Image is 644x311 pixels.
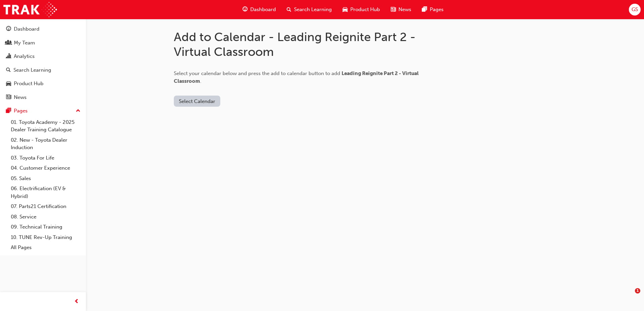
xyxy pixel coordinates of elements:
a: car-iconProduct Hub [337,3,385,16]
span: pages-icon [6,108,11,114]
a: 10. TUNE Rev-Up Training [8,232,83,243]
span: 1 [635,288,640,293]
div: Pages [14,107,28,115]
div: Dashboard [14,25,39,33]
a: My Team [3,37,83,49]
span: pages-icon [422,5,427,14]
span: prev-icon [74,298,79,306]
a: guage-iconDashboard [237,3,281,16]
a: search-iconSearch Learning [281,3,337,16]
a: Dashboard [3,23,83,35]
span: Product Hub [350,6,380,13]
div: Search Learning [13,66,51,74]
a: Analytics [3,50,83,63]
span: Leading Reignite Part 2 - Virtual Classroom [174,70,419,84]
a: 09. Technical Training [8,222,83,232]
a: Search Learning [3,64,83,76]
span: car-icon [343,5,348,14]
span: GS [632,6,638,13]
a: Product Hub [3,77,83,90]
button: DashboardMy TeamAnalyticsSearch LearningProduct HubNews [3,22,83,105]
a: pages-iconPages [417,3,449,16]
button: Pages [3,105,83,117]
span: News [398,6,411,13]
span: guage-icon [6,26,11,32]
a: 04. Customer Experience [8,163,83,173]
span: guage-icon [243,5,248,14]
iframe: Intercom live chat [621,288,637,304]
button: GS [629,4,641,15]
span: search-icon [287,5,291,14]
a: 06. Electrification (EV & Hybrid) [8,183,83,201]
span: Search Learning [294,6,332,13]
h1: Add to Calendar - Leading Reignite Part 2 - Virtual Classroom [174,30,443,59]
span: Pages [430,6,444,13]
a: 07. Parts21 Certification [8,201,83,212]
a: 02. New - Toyota Dealer Induction [8,135,83,153]
span: car-icon [6,81,11,87]
img: Trak [3,2,57,17]
span: search-icon [6,67,11,73]
div: My Team [14,39,35,47]
span: up-icon [76,107,80,115]
a: News [3,91,83,104]
div: Analytics [14,53,35,60]
span: news-icon [6,95,11,101]
a: 05. Sales [8,173,83,184]
a: 03. Toyota For Life [8,153,83,163]
a: 01. Toyota Academy - 2025 Dealer Training Catalogue [8,117,83,135]
button: Select Calendar [174,96,220,107]
span: chart-icon [6,54,11,60]
div: Product Hub [14,80,43,88]
span: news-icon [391,5,396,14]
a: 08. Service [8,212,83,222]
span: Dashboard [250,6,276,13]
a: news-iconNews [385,3,417,16]
span: people-icon [6,40,11,46]
span: Select your calendar below and press the add to calendar button to add . [174,70,419,84]
div: News [14,94,27,101]
a: All Pages [8,242,83,253]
